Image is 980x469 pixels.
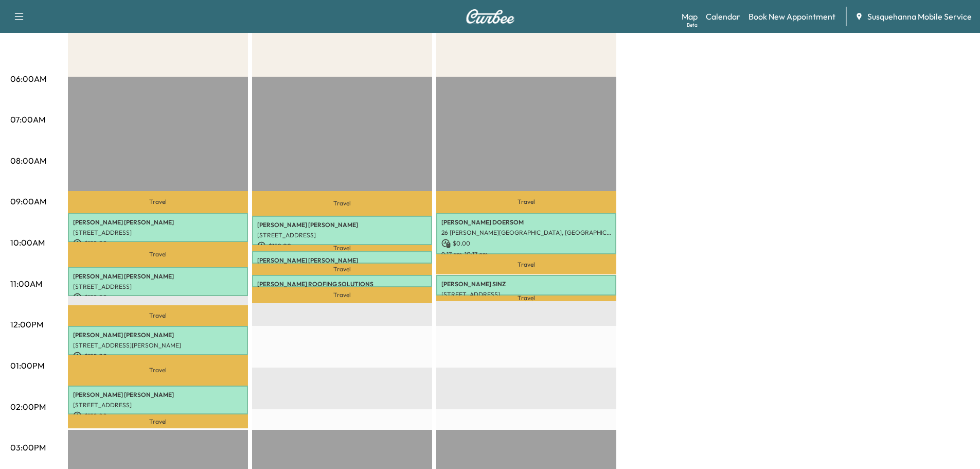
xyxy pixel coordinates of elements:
p: 07:00AM [10,113,45,126]
p: Travel [68,355,248,386]
p: 06:00AM [10,73,46,85]
p: Travel [68,305,248,326]
p: [STREET_ADDRESS] [73,401,243,409]
p: 01:00PM [10,359,44,372]
p: 10:00AM [10,236,45,249]
p: Travel [436,191,616,213]
p: [STREET_ADDRESS] [73,229,243,237]
p: Travel [68,242,248,267]
p: Travel [436,254,616,274]
p: $ 150.00 [257,241,427,251]
p: [PERSON_NAME] [PERSON_NAME] [73,331,243,339]
p: $ 150.00 [73,352,243,361]
p: Travel [252,264,432,275]
p: [PERSON_NAME] [PERSON_NAME] [73,272,243,281]
p: 08:00AM [10,154,46,167]
p: 26 [PERSON_NAME][GEOGRAPHIC_DATA], [GEOGRAPHIC_DATA], [GEOGRAPHIC_DATA], [GEOGRAPHIC_DATA] [441,229,611,237]
p: [STREET_ADDRESS] [441,290,611,299]
div: Beta [687,21,698,29]
p: 03:00PM [10,441,46,454]
p: [STREET_ADDRESS] [257,231,427,239]
p: $ 150.00 [73,293,243,302]
p: [PERSON_NAME] [PERSON_NAME] [73,391,243,399]
a: Book New Appointment [749,10,835,23]
p: 02:00PM [10,401,46,413]
p: [PERSON_NAME] [PERSON_NAME] [257,221,427,229]
p: Travel [68,191,248,213]
p: 9:17 am - 10:17 am [441,250,611,258]
p: [PERSON_NAME] ROOFING SOLUTIONS [257,280,427,288]
p: [PERSON_NAME] [PERSON_NAME] [257,256,427,265]
p: [PERSON_NAME] [PERSON_NAME] [73,218,243,227]
span: Susquehanna Mobile Service [867,10,972,23]
img: Curbee Logo [466,9,515,24]
p: $ 150.00 [73,411,243,421]
p: [STREET_ADDRESS] [73,283,243,291]
p: $ 150.00 [73,239,243,248]
p: $ 0.00 [441,239,611,248]
p: Travel [68,414,248,428]
p: [PERSON_NAME] DOERSOM [441,218,611,227]
a: MapBeta [682,10,698,23]
p: [STREET_ADDRESS][PERSON_NAME] [73,341,243,350]
p: 12:00PM [10,318,43,331]
p: Travel [252,287,432,303]
p: 09:00AM [10,195,46,207]
p: Travel [436,296,616,301]
p: 11:00AM [10,277,42,290]
p: Travel [252,191,432,216]
p: Travel [252,245,432,251]
p: [PERSON_NAME] SINZ [441,280,611,288]
a: Calendar [706,10,740,23]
